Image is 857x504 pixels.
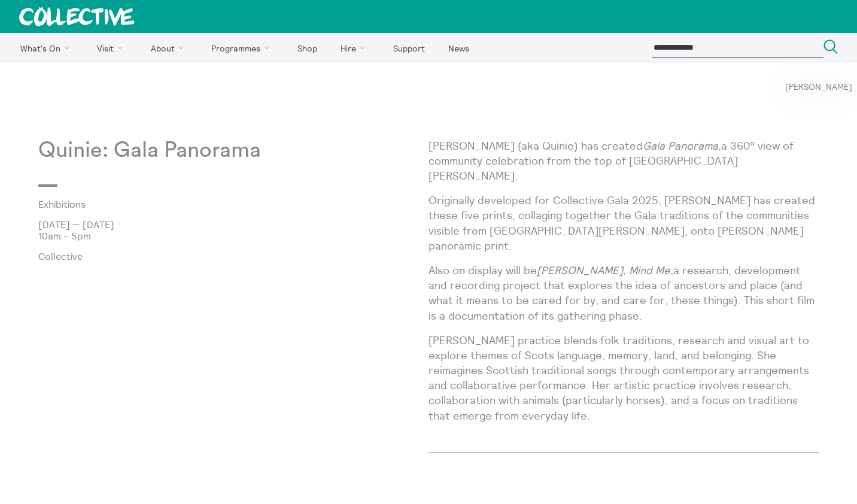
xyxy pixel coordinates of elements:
[428,193,819,253] p: Originally developed for Collective Gala 2025, [PERSON_NAME] has created these five prints, colla...
[10,33,84,63] a: What's On
[643,139,721,153] em: Gala Panorama,
[428,138,819,184] p: [PERSON_NAME] (aka Quinie) has created a 360° view of community celebration from the top of [GEOG...
[87,33,138,63] a: Visit
[330,33,381,63] a: Hire
[428,333,819,423] p: [PERSON_NAME] practice blends folk traditions, research and visual art to explore themes of Scots...
[38,251,428,262] p: Collective
[428,263,819,323] p: Also on display will be a research, development and recording project that explores the idea of a...
[437,33,479,63] a: News
[38,230,428,241] p: 10am – 5pm
[382,33,435,63] a: Support
[201,33,285,63] a: Programmes
[38,199,409,210] a: Exhibitions
[537,263,673,277] em: [PERSON_NAME], Mind Me,
[38,138,428,163] p: Quinie: Gala Panorama
[287,33,327,63] a: Shop
[38,219,428,230] p: [DATE] — [DATE]
[140,33,199,63] a: About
